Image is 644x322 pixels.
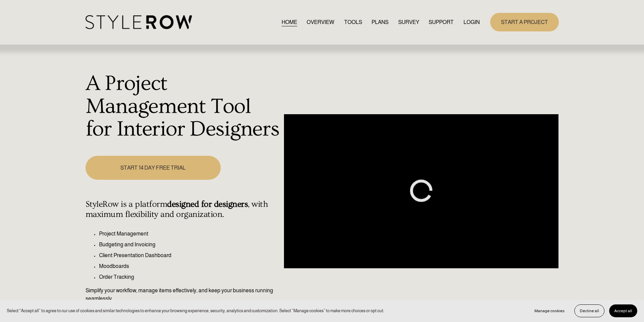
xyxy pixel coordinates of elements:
[529,304,570,317] button: Manage cookies
[86,287,281,303] p: Simplify your workflow, manage items effectively, and keep your business running seamlessly.
[99,251,281,259] p: Client Presentation Dashboard
[609,304,637,317] button: Accept all
[99,273,281,281] p: Order Tracking
[580,308,599,313] span: Decline all
[167,199,248,209] strong: designed for designers
[429,18,454,27] a: folder dropdown
[86,199,281,220] h4: StyleRow is a platform , with maximum flexibility and organization.
[429,18,454,26] span: SUPPORT
[7,307,384,314] p: Select “Accept all” to agree to our use of cookies and similar technologies to enhance your brows...
[398,18,419,27] a: SURVEY
[307,18,334,27] a: OVERVIEW
[86,15,192,29] img: StyleRow
[344,18,362,27] a: TOOLS
[86,156,221,180] a: START 14 DAY FREE TRIAL
[99,241,281,249] p: Budgeting and Invoicing
[282,18,297,27] a: HOME
[372,18,388,27] a: PLANS
[614,308,632,313] span: Accept all
[490,13,559,31] a: START A PROJECT
[463,18,480,27] a: LOGIN
[534,308,565,313] span: Manage cookies
[574,304,604,317] button: Decline all
[99,262,281,270] p: Moodboards
[86,72,281,141] h1: A Project Management Tool for Interior Designers
[99,230,281,238] p: Project Management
